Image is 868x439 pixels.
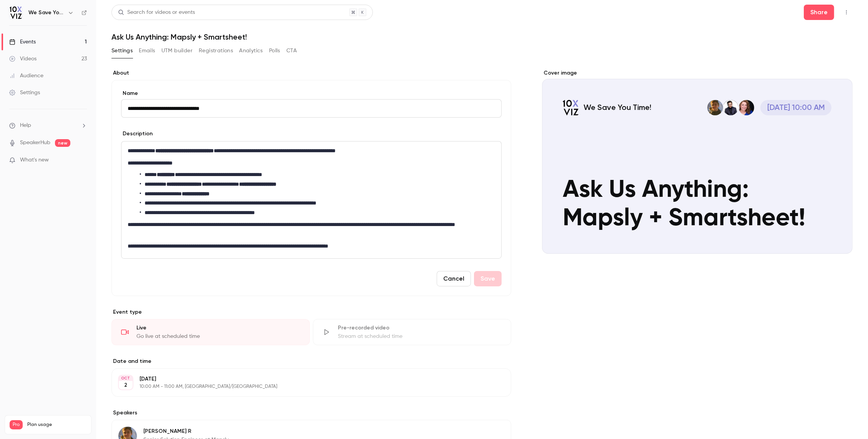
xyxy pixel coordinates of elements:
div: editor [121,141,501,258]
div: LiveGo live at scheduled time [111,319,310,345]
iframe: Noticeable Trigger [78,157,87,164]
div: Pre-recorded video [338,324,502,332]
button: Share [804,5,834,20]
p: Event type [111,308,511,316]
p: 2 [124,381,127,389]
label: Cover image [542,69,853,77]
button: Registrations [199,45,233,57]
img: We Save You Time! [10,7,22,19]
span: Plan usage [27,422,86,428]
div: OCT [119,376,133,381]
label: Description [121,130,153,138]
p: [DATE] [140,375,471,383]
div: Audience [9,72,43,80]
label: Speakers [111,409,511,417]
button: Polls [269,45,280,57]
section: Cover image [542,69,853,254]
div: Events [9,38,36,46]
div: Live [136,324,300,332]
div: Search for videos or events [118,8,195,17]
h1: Ask Us Anything: Mapsly + Smartsheet! [111,32,853,42]
label: About [111,69,511,77]
p: [PERSON_NAME] R [143,427,461,435]
button: CTA [286,45,297,57]
div: Stream at scheduled time [338,333,502,340]
p: 10:00 AM - 11:00 AM, [GEOGRAPHIC_DATA]/[GEOGRAPHIC_DATA] [140,384,471,390]
h6: We Save You Time! [28,9,65,17]
button: Emails [139,45,155,57]
div: Go live at scheduled time [136,333,300,340]
button: UTM builder [161,45,193,57]
div: Settings [9,89,40,96]
div: Pre-recorded videoStream at scheduled time [313,319,511,345]
span: What's new [20,156,49,164]
button: Settings [111,45,133,57]
label: Name [121,90,502,97]
section: description [121,141,502,259]
li: help-dropdown-opener [9,121,87,130]
button: Cancel [437,271,471,286]
button: Analytics [239,45,263,57]
a: SpeakerHub [20,139,50,147]
div: Videos [9,55,37,63]
label: Date and time [111,358,511,365]
span: new [55,139,70,147]
span: Help [20,121,31,130]
span: Pro [10,420,23,429]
